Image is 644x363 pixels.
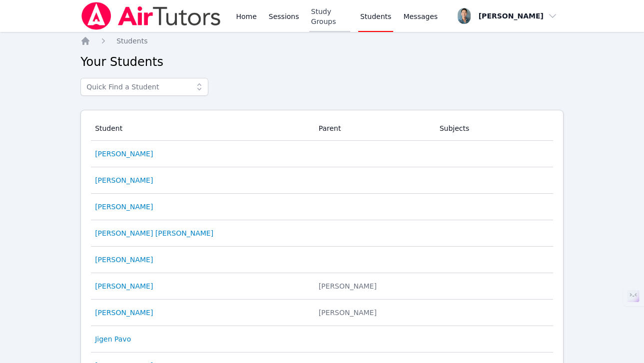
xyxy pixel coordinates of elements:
a: [PERSON_NAME] [95,175,153,185]
th: Subjects [434,116,553,141]
input: Quick Find a Student [80,78,208,96]
tr: [PERSON_NAME] [PERSON_NAME] [91,300,553,326]
a: [PERSON_NAME] [95,281,153,291]
a: Students [116,36,147,46]
th: Parent [313,116,434,141]
tr: [PERSON_NAME] [91,194,553,220]
a: Jigen Pavo [95,334,131,344]
tr: [PERSON_NAME] [91,141,553,167]
div: [PERSON_NAME] [319,308,428,318]
div: [PERSON_NAME] [319,281,428,291]
h2: Your Students [80,54,564,70]
tr: [PERSON_NAME] [91,247,553,273]
a: [PERSON_NAME] [95,255,153,265]
a: [PERSON_NAME] [95,308,153,318]
th: Student [91,116,313,141]
span: Messages [403,11,438,21]
a: [PERSON_NAME] [95,149,153,159]
span: Students [116,37,147,45]
tr: [PERSON_NAME] [PERSON_NAME] [91,273,553,300]
a: [PERSON_NAME] [PERSON_NAME] [95,228,213,238]
tr: Jigen Pavo [91,326,553,353]
tr: [PERSON_NAME] [PERSON_NAME] [91,220,553,247]
a: [PERSON_NAME] [95,202,153,212]
img: Air Tutors [80,2,222,30]
tr: [PERSON_NAME] [91,167,553,194]
nav: Breadcrumb [80,36,564,46]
